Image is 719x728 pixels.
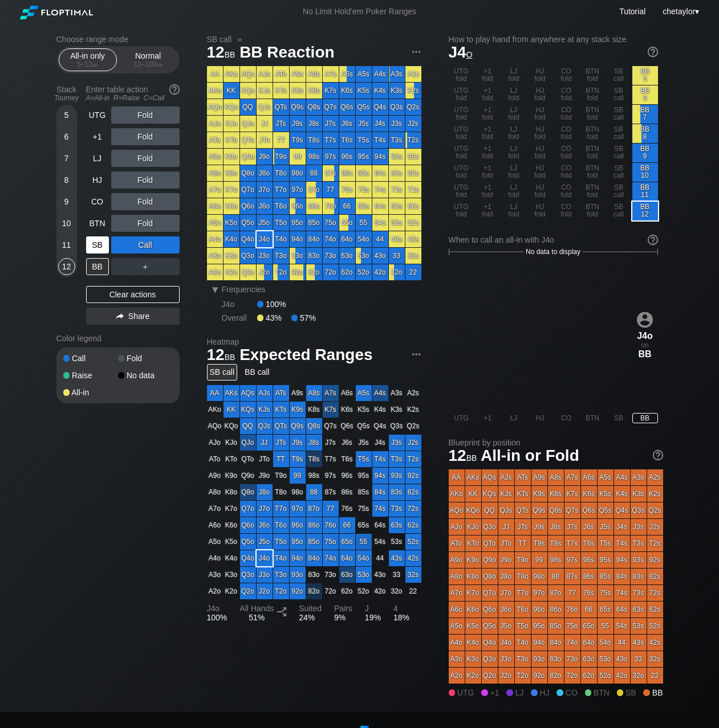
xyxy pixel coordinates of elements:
div: A=All-in R=Raise C=Call [86,94,180,102]
div: 88 [306,165,322,181]
div: 7 [58,150,75,167]
div: 94s [372,149,388,165]
div: J9o [257,149,273,165]
div: All-in only [62,49,114,71]
div: 87s [323,165,339,181]
div: 63o [339,248,355,264]
div: BTN fold [580,85,606,104]
div: 73o [323,248,339,264]
img: help.32db89a4.svg [168,83,181,96]
span: BB Reaction [238,44,336,63]
div: HJ fold [527,182,553,201]
div: J8o [257,165,273,181]
div: 44 [372,231,388,247]
div: 96s [339,149,355,165]
div: ▾ [208,283,223,296]
div: 54s [372,215,388,231]
div: Tourney [52,94,82,102]
div: A3o [207,248,223,264]
div: ＋ [111,258,180,275]
div: 83s [389,165,405,181]
div: 93s [389,149,405,165]
div: +1 fold [475,182,501,201]
div: QQ [240,99,256,115]
div: QTo [240,132,256,148]
div: SB call [606,182,632,201]
div: LJ fold [501,105,527,124]
div: UTG fold [449,163,474,182]
div: K7s [323,83,339,99]
div: K8o [224,165,239,181]
div: TT [273,132,289,148]
div: 86s [339,165,355,181]
span: bb [156,60,163,68]
div: 85o [306,215,322,231]
div: QTs [273,99,289,115]
div: KK [224,83,239,99]
div: T9s [290,132,306,148]
div: LJ fold [501,124,527,143]
div: K9o [224,149,239,165]
div: AKs [224,66,239,82]
div: 12 [58,258,75,275]
div: HJ fold [527,163,553,182]
div: 62s [405,198,421,214]
div: 10 [58,215,75,232]
div: SB call [606,202,632,220]
div: CO fold [554,182,579,201]
div: Q5o [240,215,256,231]
div: 74o [323,231,339,247]
div: 77 [323,182,339,198]
div: 8 [58,171,75,189]
div: T6s [339,132,355,148]
div: CO [86,193,109,210]
div: UTG fold [449,144,474,162]
div: Fold [111,150,180,167]
div: A5s [356,66,372,82]
img: help.32db89a4.svg [652,449,664,461]
div: A9s [290,66,306,82]
div: All-in [63,388,118,396]
h2: Choose range mode [56,35,180,44]
div: Fold [111,171,180,189]
div: BTN fold [580,182,606,201]
div: 96o [290,198,306,214]
div: 83o [306,248,322,264]
div: J3s [389,116,405,132]
div: HJ fold [527,202,553,220]
div: 85s [356,165,372,181]
div: CO fold [554,163,579,182]
div: 32s [405,248,421,264]
div: J4s [372,116,388,132]
div: KTs [273,83,289,99]
div: 43o [372,248,388,264]
div: T3o [273,248,289,264]
img: share.864f2f62.svg [116,313,124,320]
div: 72s [405,182,421,198]
div: LJ fold [501,182,527,201]
div: UTG fold [449,66,474,85]
div: CO fold [554,144,579,162]
div: A4s [372,66,388,82]
div: +1 fold [475,124,501,143]
div: HJ fold [527,124,553,143]
div: K2o [224,264,239,280]
div: Q7o [240,182,256,198]
div: BB 6 [632,85,658,104]
div: BTN [86,215,109,232]
div: +1 fold [475,144,501,162]
div: 22 [405,264,421,280]
div: BB 10 [632,163,658,182]
div: A6s [339,66,355,82]
div: LJ fold [501,202,527,220]
div: 53o [356,248,372,264]
div: T4o [273,231,289,247]
div: QJs [257,99,273,115]
div: K9s [290,83,306,99]
div: SB call [606,163,632,182]
div: K5o [224,215,239,231]
div: 76o [323,198,339,214]
div: 53s [389,215,405,231]
div: 73s [389,182,405,198]
div: Clear actions [86,286,180,303]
